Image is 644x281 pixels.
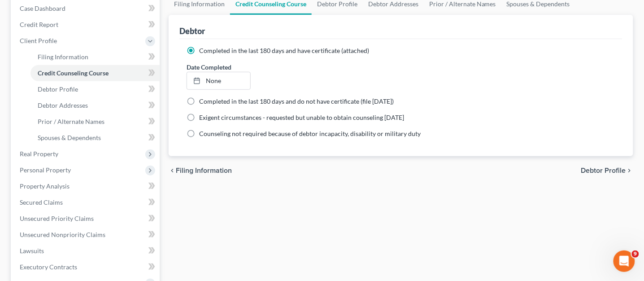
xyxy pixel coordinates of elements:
[581,167,633,174] button: Debtor Profile chevron_right
[13,227,160,243] a: Unsecured Nonpriority Claims
[30,65,160,81] a: Credit Counseling Course
[38,101,88,109] span: Debtor Addresses
[626,167,633,174] i: chevron_right
[20,37,57,44] span: Client Profile
[13,211,160,227] a: Unsecured Priority Claims
[20,215,94,222] span: Unsecured Priority Claims
[187,62,231,72] label: Date Completed
[30,114,160,130] a: Prior / Alternate Names
[20,198,63,206] span: Secured Claims
[20,150,58,158] span: Real Property
[187,72,250,89] a: None
[13,17,160,33] a: Credit Report
[199,130,421,137] span: Counseling not required because of debtor incapacity, disability or military duty
[20,182,70,190] span: Property Analysis
[13,243,160,259] a: Lawsuits
[199,47,369,54] span: Completed in the last 180 days and have certificate (attached)
[581,167,626,174] span: Debtor Profile
[20,4,65,12] span: Case Dashboard
[13,178,160,194] a: Property Analysis
[169,167,176,174] i: chevron_left
[20,231,105,238] span: Unsecured Nonpriority Claims
[20,247,44,255] span: Lawsuits
[614,250,635,272] iframe: Intercom live chat
[13,0,160,17] a: Case Dashboard
[176,167,232,174] span: Filing Information
[179,26,205,36] div: Debtor
[30,81,160,97] a: Debtor Profile
[38,134,101,141] span: Spouses & Dependents
[38,53,88,61] span: Filing Information
[20,166,71,174] span: Personal Property
[13,194,160,211] a: Secured Claims
[13,259,160,275] a: Executory Contracts
[30,130,160,146] a: Spouses & Dependents
[38,69,109,77] span: Credit Counseling Course
[199,97,394,105] span: Completed in the last 180 days and do not have certificate (file [DATE])
[169,167,232,174] button: chevron_left Filing Information
[38,118,104,125] span: Prior / Alternate Names
[38,85,78,93] span: Debtor Profile
[30,49,160,65] a: Filing Information
[30,97,160,114] a: Debtor Addresses
[20,263,77,271] span: Executory Contracts
[632,250,639,258] span: 9
[199,114,404,121] span: Exigent circumstances - requested but unable to obtain counseling [DATE]
[20,21,58,28] span: Credit Report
